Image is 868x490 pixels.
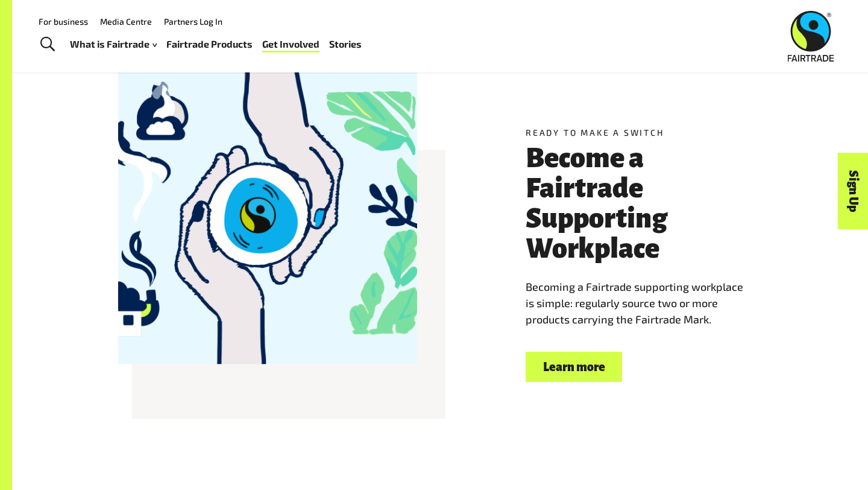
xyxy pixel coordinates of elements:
a: Toggle Search [33,30,62,60]
a: What is Fairtrade [70,36,157,53]
p: Becoming a Fairtrade supporting workplace is simple: regularly source two or more products carryi... [526,279,762,328]
a: For business [39,16,88,27]
a: Get Involved [262,36,319,53]
a: Fairtrade Products [166,36,253,53]
img: Fairtrade Australia New Zealand logo [788,11,834,62]
h3: Become a Fairtrade Supporting Workplace [526,143,762,264]
a: Stories [329,36,362,53]
a: Learn more [526,352,622,383]
a: Media Centre [100,16,152,27]
h5: Ready to Make a Switch [526,126,762,139]
a: Partners Log In [164,16,222,27]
